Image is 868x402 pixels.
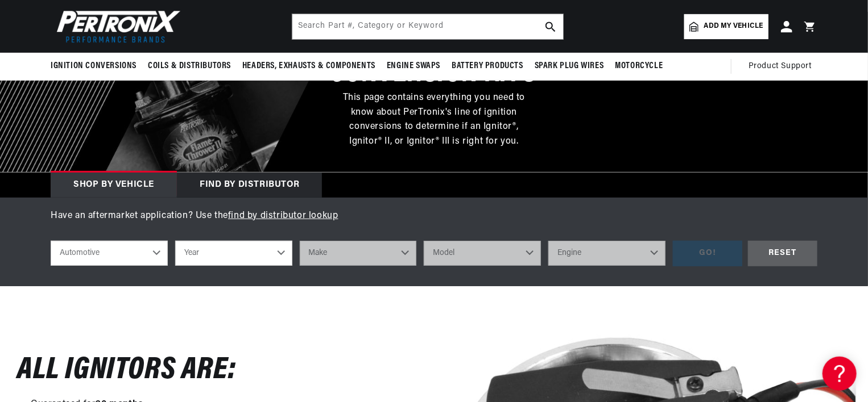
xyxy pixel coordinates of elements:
[51,209,817,224] p: Have an aftermarket application? Use the
[387,60,440,72] span: Engine Swaps
[175,241,292,266] select: Year
[142,53,237,79] summary: Coils & Distributors
[263,35,605,88] h3: Electronic Ignition Conversion Kits
[609,53,668,79] summary: Motorcycle
[615,60,663,72] span: Motorcycle
[749,53,817,80] summary: Product Support
[242,60,375,72] span: Headers, Exhausts & Components
[704,21,763,32] span: Add my vehicle
[51,53,142,79] summary: Ignition Conversions
[538,14,563,39] button: search button
[535,60,604,72] span: Spark Plug Wires
[334,91,534,149] p: This page contains everything you need to know about PerTronix's line of ignition conversions to ...
[17,358,237,384] h2: All Ignitors ARe:
[228,211,338,220] a: find by distributor lookup
[51,241,168,266] select: Ride Type
[684,14,768,39] a: Add my vehicle
[749,60,812,73] span: Product Support
[548,241,666,266] select: Engine
[529,53,610,79] summary: Spark Plug Wires
[237,53,381,79] summary: Headers, Exhausts & Components
[177,173,322,198] div: Find by Distributor
[51,173,177,198] div: Shop by vehicle
[452,60,523,72] span: Battery Products
[748,241,817,266] div: RESET
[51,60,137,72] span: Ignition Conversions
[446,53,529,79] summary: Battery Products
[381,53,446,79] summary: Engine Swaps
[292,14,563,39] input: Search Part #, Category or Keyword
[300,241,417,266] select: Make
[51,7,181,46] img: Pertronix
[424,241,541,266] select: Model
[148,60,231,72] span: Coils & Distributors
